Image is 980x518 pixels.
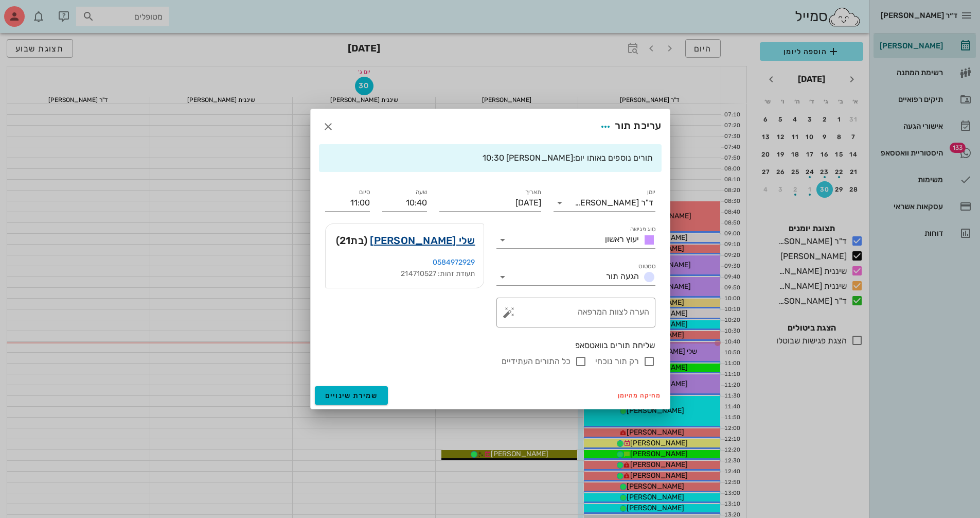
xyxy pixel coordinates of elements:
button: שמירת שינויים [315,386,388,405]
div: ד"ר [PERSON_NAME] [575,198,653,208]
span: 21 [340,234,351,247]
a: שלי [PERSON_NAME] [370,232,475,249]
span: מחיקה מהיומן [618,392,662,399]
label: סטטוס [638,263,655,270]
label: סוג פגישה [630,226,655,233]
label: תאריך [525,188,541,196]
label: סיום [359,188,370,196]
a: 0584972929 [433,258,475,267]
span: יעוץ ראשון [605,234,639,244]
div: עריכת תור [596,117,661,136]
label: רק תור נוכחי [595,356,639,367]
button: מחיקה מהיומן [614,388,666,403]
span: שמירת שינויים [325,391,378,400]
div: תורים נוספים באותו יום: [327,152,653,164]
label: שעה [415,188,427,196]
div: סטטוסהגעה תור [496,269,655,285]
div: שליחת תורים בוואטסאפ [325,340,655,351]
span: [PERSON_NAME] 10:30 [483,153,573,163]
div: יומןד"ר [PERSON_NAME] [554,195,655,211]
span: (בת ) [336,232,368,249]
div: תעודת זהות: 214710527 [334,268,475,280]
label: כל התורים העתידיים [502,356,571,367]
label: יומן [647,188,655,196]
span: הגעה תור [606,271,639,281]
